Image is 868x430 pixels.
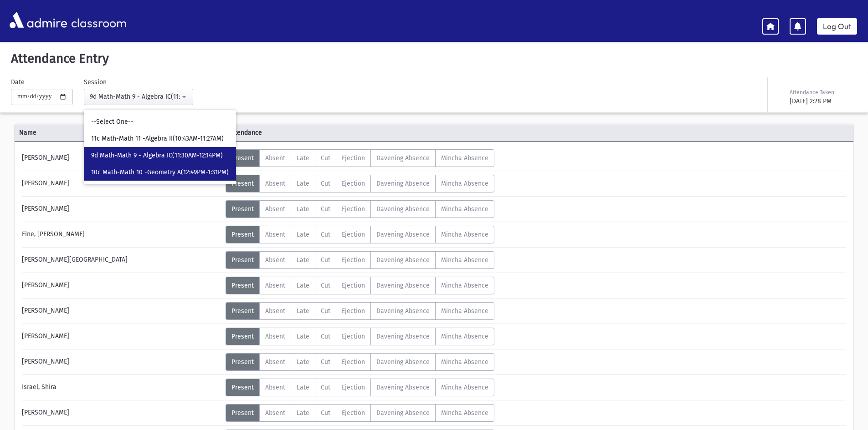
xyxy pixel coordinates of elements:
[441,205,488,213] span: Mincha Absence
[17,226,226,243] div: Fine, [PERSON_NAME]
[297,231,309,238] span: Late
[376,358,430,366] span: Davening Absence
[441,282,488,289] span: Mincha Absence
[342,256,365,264] span: Ejection
[231,307,254,315] span: Present
[17,379,226,396] div: Israel, Shira
[265,256,285,264] span: Absent
[321,358,330,366] span: Cut
[231,358,254,366] span: Present
[321,333,330,340] span: Cut
[84,89,193,105] button: 9d Math-Math 9 - Algebra IC(11:30AM-12:14PM)
[297,154,309,162] span: Late
[265,384,285,391] span: Absent
[342,307,365,315] span: Ejection
[321,205,330,213] span: Cut
[84,77,107,87] label: Session
[226,226,494,243] div: AttTypes
[90,92,180,101] div: 9d Math-Math 9 - Algebra IC(11:30AM-12:14PM)
[297,333,309,340] span: Late
[321,231,330,238] span: Cut
[321,154,330,162] span: Cut
[265,333,285,340] span: Absent
[226,175,494,192] div: AttTypes
[441,333,488,340] span: Mincha Absence
[376,256,430,264] span: Davening Absence
[226,404,494,422] div: AttTypes
[342,333,365,340] span: Ejection
[226,379,494,396] div: AttTypes
[342,409,365,417] span: Ejection
[441,180,488,187] span: Mincha Absence
[17,277,226,294] div: [PERSON_NAME]
[297,180,309,187] span: Late
[265,231,285,238] span: Absent
[231,205,254,213] span: Present
[226,251,494,269] div: AttTypes
[376,205,430,213] span: Davening Absence
[265,409,285,417] span: Absent
[226,353,494,371] div: AttTypes
[265,307,285,315] span: Absent
[7,10,69,30] img: AdmirePro
[224,128,434,137] span: Attendance
[17,302,226,320] div: [PERSON_NAME]
[441,154,488,162] span: Mincha Absence
[376,384,430,391] span: Davening Absence
[226,328,494,345] div: AttTypes
[297,205,309,213] span: Late
[321,256,330,264] span: Cut
[226,302,494,320] div: AttTypes
[17,251,226,269] div: [PERSON_NAME][GEOGRAPHIC_DATA]
[342,358,365,366] span: Ejection
[226,149,494,167] div: AttTypes
[231,256,254,264] span: Present
[321,307,330,315] span: Cut
[441,358,488,366] span: Mincha Absence
[297,409,309,417] span: Late
[342,180,365,187] span: Ejection
[91,151,223,160] span: 9d Math-Math 9 - Algebra IC(11:30AM-12:14PM)
[17,404,226,422] div: [PERSON_NAME]
[11,77,25,87] label: Date
[17,175,226,192] div: [PERSON_NAME]
[226,200,494,218] div: AttTypes
[321,282,330,289] span: Cut
[91,117,134,126] span: --Select One--
[17,353,226,371] div: [PERSON_NAME]
[17,149,226,167] div: [PERSON_NAME]
[265,358,285,366] span: Absent
[342,154,365,162] span: Ejection
[376,333,430,340] span: Davening Absence
[376,231,430,238] span: Davening Absence
[17,200,226,218] div: [PERSON_NAME]
[817,18,857,35] a: Log Out
[231,180,254,187] span: Present
[297,307,309,315] span: Late
[342,205,365,213] span: Ejection
[265,154,285,162] span: Absent
[376,307,430,315] span: Davening Absence
[441,256,488,264] span: Mincha Absence
[376,154,430,162] span: Davening Absence
[297,384,309,391] span: Late
[297,358,309,366] span: Late
[321,180,330,187] span: Cut
[441,231,488,238] span: Mincha Absence
[342,231,365,238] span: Ejection
[342,384,365,391] span: Ejection
[7,51,861,66] h5: Attendance Entry
[231,333,254,340] span: Present
[441,384,488,391] span: Mincha Absence
[17,328,226,345] div: [PERSON_NAME]
[226,277,494,294] div: AttTypes
[231,409,254,417] span: Present
[265,180,285,187] span: Absent
[297,256,309,264] span: Late
[441,307,488,315] span: Mincha Absence
[342,282,365,289] span: Ejection
[265,282,285,289] span: Absent
[231,384,254,391] span: Present
[15,128,224,137] span: Name
[376,282,430,289] span: Davening Absence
